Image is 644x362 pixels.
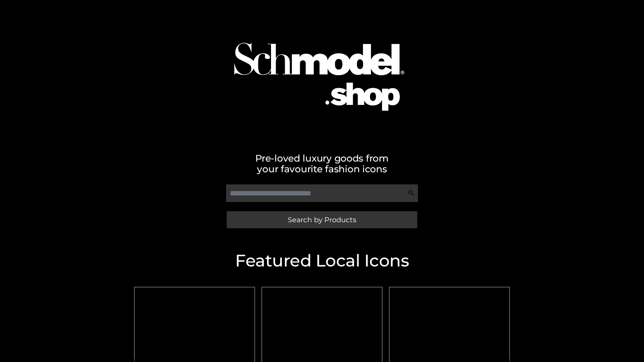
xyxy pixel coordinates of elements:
img: Search Icon [408,190,415,196]
a: Search by Products [227,211,417,228]
h2: Pre-loved luxury goods from your favourite fashion icons [131,153,513,174]
span: Search by Products [288,216,356,223]
h2: Featured Local Icons​ [131,252,513,269]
